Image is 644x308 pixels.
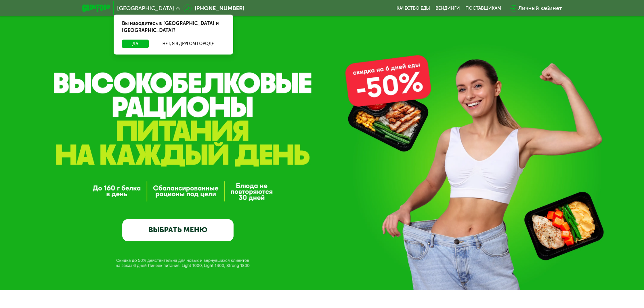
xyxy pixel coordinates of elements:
[518,4,562,13] div: Личный кабинет
[122,219,234,241] a: ВЫБРАТЬ МЕНЮ
[184,4,244,13] a: [PHONE_NUMBER]
[465,6,501,11] div: поставщикам
[117,6,174,11] span: [GEOGRAPHIC_DATA]
[435,6,460,11] a: Вендинги
[122,40,149,48] button: Да
[397,6,430,11] a: Качество еды
[114,15,233,40] div: Вы находитесь в [GEOGRAPHIC_DATA] и [GEOGRAPHIC_DATA]?
[152,40,225,48] button: Нет, я в другом городе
